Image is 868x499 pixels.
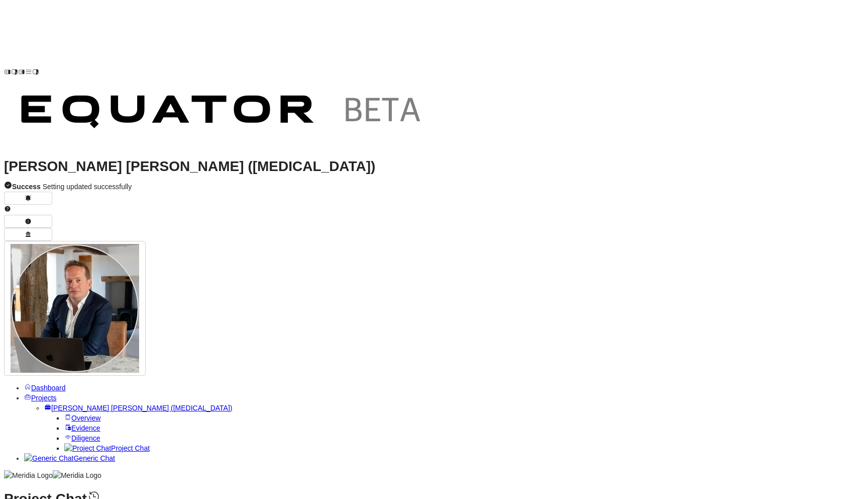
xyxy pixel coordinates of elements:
[51,404,232,412] span: [PERSON_NAME] [PERSON_NAME] ([MEDICAL_DATA])
[71,434,100,442] span: Diligence
[24,394,57,402] a: Projects
[111,444,150,452] span: Project Chat
[12,183,41,191] strong: Success
[4,470,53,480] img: Meridia Logo
[24,384,66,392] a: Dashboard
[53,470,101,480] img: Meridia Logo
[64,444,150,452] a: Project ChatProject Chat
[24,453,73,463] img: Generic Chat
[31,384,66,392] span: Dashboard
[12,183,132,191] span: Setting updated successfully
[31,394,57,402] span: Projects
[71,424,100,432] span: Evidence
[64,424,100,432] a: Evidence
[11,244,139,373] img: Profile Icon
[4,161,864,172] h1: [PERSON_NAME] [PERSON_NAME] ([MEDICAL_DATA])
[71,414,100,422] span: Overview
[44,404,232,412] a: [PERSON_NAME] [PERSON_NAME] ([MEDICAL_DATA])
[64,434,100,442] a: Diligence
[64,414,100,422] a: Overview
[39,4,476,75] img: Customer Logo
[24,454,115,462] a: Generic ChatGeneric Chat
[73,454,115,462] span: Generic Chat
[4,78,441,149] img: Customer Logo
[64,443,111,453] img: Project Chat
